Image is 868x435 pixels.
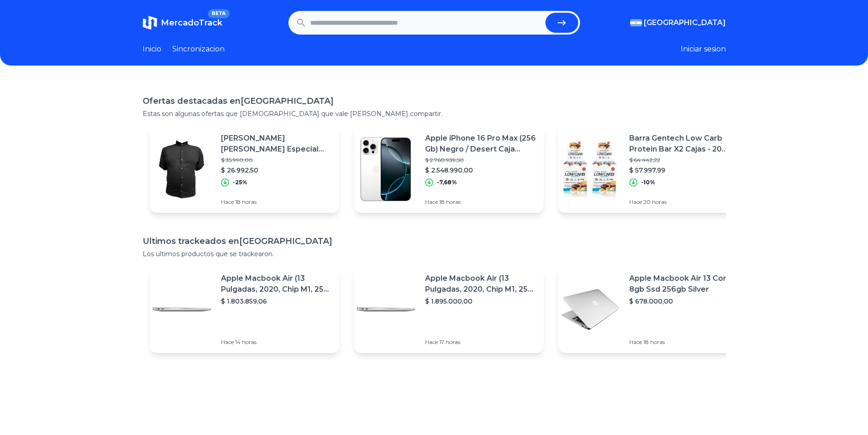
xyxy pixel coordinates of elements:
a: MercadoTrackBETA [143,15,222,30]
p: $ 1.803.859,06 [221,297,332,306]
p: -10% [641,179,655,186]
img: Argentina [630,19,642,26]
img: Featured image [558,278,622,341]
p: $ 2.548.990,00 [425,166,536,175]
p: $ 64.442,22 [629,157,740,164]
img: Featured image [150,278,214,341]
a: Inicio [143,44,161,55]
p: $ 35.990,00 [221,157,332,164]
img: Featured image [354,278,418,341]
a: Featured imageApple Macbook Air 13 Core I5 8gb Ssd 256gb Silver$ 678.000,00Hace 18 horas [558,266,748,353]
p: $ 26.992,50 [221,166,332,175]
img: Featured image [354,137,418,201]
span: MercadoTrack [161,18,222,28]
p: Hace 18 horas [629,339,740,346]
p: Hace 14 horas [221,339,332,346]
p: Apple iPhone 16 Pro Max (256 Gb) Negro / Desert Caja Sellada [425,133,536,155]
a: Sincronizacion [172,44,225,55]
p: -25% [233,179,247,186]
img: Featured image [150,137,214,201]
span: BETA [208,9,229,18]
p: Apple Macbook Air 13 Core I5 8gb Ssd 256gb Silver [629,273,740,295]
p: $ 57.997,99 [629,166,740,175]
p: $ 1.895.000,00 [425,297,536,306]
p: Estas son algunas ofertas que [DEMOGRAPHIC_DATA] que vale [PERSON_NAME] compartir. [143,109,726,118]
p: $ 2.760.939,50 [425,157,536,164]
h1: Ultimos trackeados en [GEOGRAPHIC_DATA] [143,235,726,248]
p: Apple Macbook Air (13 Pulgadas, 2020, Chip M1, 256 Gb De Ssd, 8 Gb De Ram) - Plata [425,273,536,295]
img: MercadoTrack [143,15,157,30]
p: Barra Gentech Low Carb Protein Bar X2 Cajas - 20 Unidades [629,133,740,155]
button: [GEOGRAPHIC_DATA] [630,17,726,28]
img: Featured image [558,137,622,201]
p: $ 678.000,00 [629,297,740,306]
p: Apple Macbook Air (13 Pulgadas, 2020, Chip M1, 256 Gb De Ssd, 8 Gb De Ram) - Plata [221,273,332,295]
p: Hace 20 horas [629,198,740,206]
p: Hace 17 horas [425,339,536,346]
a: Featured imageApple Macbook Air (13 Pulgadas, 2020, Chip M1, 256 Gb De Ssd, 8 Gb De Ram) - Plata$... [354,266,544,353]
button: Iniciar sesion [681,44,726,55]
a: Featured image[PERSON_NAME] [PERSON_NAME] Especial Grande Xxl/48/50/52 [PERSON_NAME]$ 35.990,00$ ... [150,126,339,213]
a: Featured imageApple iPhone 16 Pro Max (256 Gb) Negro / Desert Caja Sellada$ 2.760.939,50$ 2.548.9... [354,126,544,213]
p: Hace 18 horas [425,198,536,206]
a: Featured imageBarra Gentech Low Carb Protein Bar X2 Cajas - 20 Unidades$ 64.442,22$ 57.997,99-10%... [558,126,748,213]
p: Los ultimos productos que se trackearon. [143,249,726,258]
p: -7,68% [437,179,457,186]
a: Featured imageApple Macbook Air (13 Pulgadas, 2020, Chip M1, 256 Gb De Ssd, 8 Gb De Ram) - Plata$... [150,266,339,353]
h1: Ofertas destacadas en [GEOGRAPHIC_DATA] [143,95,726,107]
p: Hace 18 horas [221,198,332,206]
p: [PERSON_NAME] [PERSON_NAME] Especial Grande Xxl/48/50/52 [PERSON_NAME] [221,133,332,155]
span: [GEOGRAPHIC_DATA] [644,17,726,28]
